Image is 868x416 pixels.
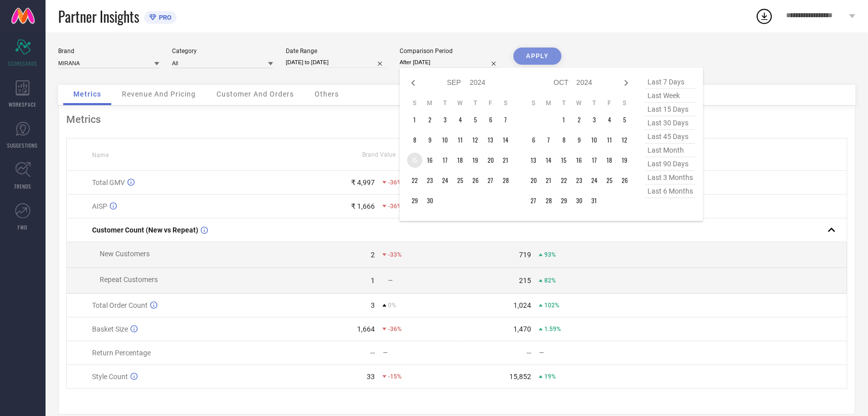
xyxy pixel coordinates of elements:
div: — [526,349,532,357]
div: 1,470 [513,325,531,333]
td: Sun Oct 20 2024 [526,173,541,188]
th: Monday [541,99,556,107]
td: Tue Sep 17 2024 [438,153,453,168]
td: Thu Oct 03 2024 [587,112,602,127]
td: Mon Oct 28 2024 [541,193,556,208]
span: WORKSPACE [9,101,37,108]
td: Thu Oct 17 2024 [587,153,602,168]
td: Tue Oct 29 2024 [556,193,572,208]
span: TRENDS [14,182,31,190]
span: 1.59% [544,326,561,333]
span: Total Order Count [92,301,148,309]
td: Sat Oct 12 2024 [617,132,632,148]
td: Sun Sep 08 2024 [407,132,422,148]
span: SUGGESTIONS [8,142,38,149]
td: Wed Sep 25 2024 [453,173,468,188]
span: Name [92,152,109,159]
span: Metrics [73,90,101,98]
td: Wed Sep 04 2024 [453,112,468,127]
div: 215 [519,276,531,285]
td: Mon Sep 30 2024 [422,193,438,208]
div: 1,664 [357,325,375,333]
div: 1,024 [513,301,531,309]
div: 3 [371,301,375,309]
td: Mon Oct 14 2024 [541,153,556,168]
span: last week [645,89,696,103]
th: Saturday [617,99,632,107]
th: Thursday [468,99,483,107]
span: AISP [92,202,107,210]
span: Revenue And Pricing [122,90,196,98]
span: Customer Count (New vs Repeat) [92,226,198,234]
div: — [370,349,375,357]
span: -15% [388,373,402,380]
td: Thu Sep 19 2024 [468,153,483,168]
span: FWD [18,223,28,231]
td: Mon Oct 07 2024 [541,132,556,148]
span: 102% [544,302,559,309]
td: Mon Sep 02 2024 [422,112,438,127]
th: Friday [602,99,617,107]
td: Tue Oct 15 2024 [556,153,572,168]
span: last 45 days [645,130,696,144]
input: Select comparison period [400,57,501,68]
td: Thu Oct 10 2024 [587,132,602,148]
td: Tue Sep 03 2024 [438,112,453,127]
th: Monday [422,99,438,107]
td: Mon Sep 16 2024 [422,153,438,168]
td: Thu Sep 12 2024 [468,132,483,148]
th: Tuesday [556,99,572,107]
span: Repeat Customers [100,275,158,284]
span: last 6 months [645,184,696,198]
td: Sat Oct 26 2024 [617,173,632,188]
td: Sun Sep 29 2024 [407,193,422,208]
div: — [539,349,613,356]
span: last 30 days [645,116,696,130]
input: Select date range [286,57,387,68]
div: 719 [519,251,531,259]
span: -36% [388,179,402,186]
td: Sun Oct 06 2024 [526,132,541,148]
div: Previous month [407,77,419,89]
span: last 90 days [645,157,696,171]
span: PRO [156,14,171,21]
td: Fri Sep 27 2024 [483,173,498,188]
td: Sun Sep 22 2024 [407,173,422,188]
div: Next month [620,77,632,89]
th: Saturday [498,99,513,107]
td: Fri Oct 11 2024 [602,132,617,148]
th: Wednesday [572,99,587,107]
td: Fri Sep 13 2024 [483,132,498,148]
th: Sunday [526,99,541,107]
td: Tue Sep 10 2024 [438,132,453,148]
th: Thursday [587,99,602,107]
td: Fri Sep 06 2024 [483,112,498,127]
td: Sun Oct 13 2024 [526,153,541,168]
span: last 3 months [645,171,696,184]
td: Sun Sep 15 2024 [407,153,422,168]
span: -36% [388,326,402,333]
div: ₹ 1,666 [351,202,375,210]
td: Sun Sep 01 2024 [407,112,422,127]
span: 82% [544,277,556,284]
td: Fri Sep 20 2024 [483,153,498,168]
span: last 7 days [645,75,696,89]
td: Mon Sep 23 2024 [422,173,438,188]
div: Brand [58,48,159,55]
td: Wed Oct 23 2024 [572,173,587,188]
td: Fri Oct 18 2024 [602,153,617,168]
td: Tue Oct 08 2024 [556,132,572,148]
td: Mon Sep 09 2024 [422,132,438,148]
td: Thu Oct 31 2024 [587,193,602,208]
span: last month [645,144,696,157]
td: Thu Sep 26 2024 [468,173,483,188]
th: Wednesday [453,99,468,107]
td: Fri Oct 25 2024 [602,173,617,188]
td: Wed Sep 18 2024 [453,153,468,168]
div: Comparison Period [400,48,501,55]
div: 15,852 [509,373,531,381]
div: Open download list [755,7,773,25]
div: — [383,349,456,356]
span: -36% [388,203,402,210]
td: Sat Sep 28 2024 [498,173,513,188]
